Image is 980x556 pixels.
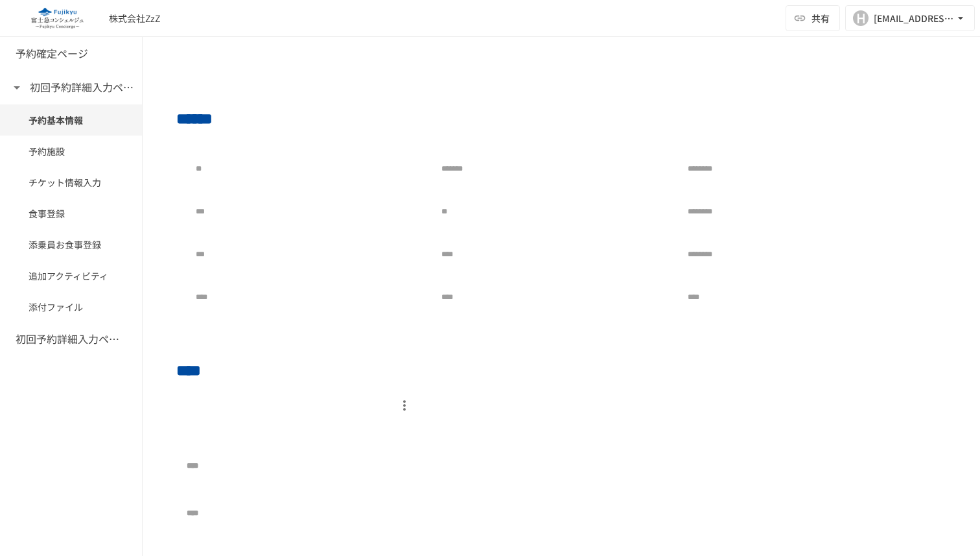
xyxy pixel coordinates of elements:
span: 添乗員お食事登録 [29,237,113,252]
span: 予約基本情報 [29,113,113,127]
span: 追加アクティビティ [29,269,113,283]
h6: 初回予約詳細入力ページ [16,331,119,348]
span: チケット情報入力 [29,175,113,189]
img: eQeGXtYPV2fEKIA3pizDiVdzO5gJTl2ahLbsPaD2E4R [16,8,99,29]
h6: 初回予約詳細入力ページ [30,79,134,96]
button: 共有 [786,5,840,31]
div: 株式会社ZzZ [109,12,160,25]
button: H[EMAIL_ADDRESS][PERSON_NAME][DOMAIN_NAME] [845,5,975,31]
span: 共有 [811,11,830,25]
div: [EMAIL_ADDRESS][PERSON_NAME][DOMAIN_NAME] [874,10,954,27]
span: 食事登録 [29,206,113,221]
span: 添付ファイル [29,300,113,314]
h6: 予約確定ページ [16,45,88,62]
span: 予約施設 [29,144,113,158]
div: H [853,10,869,26]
